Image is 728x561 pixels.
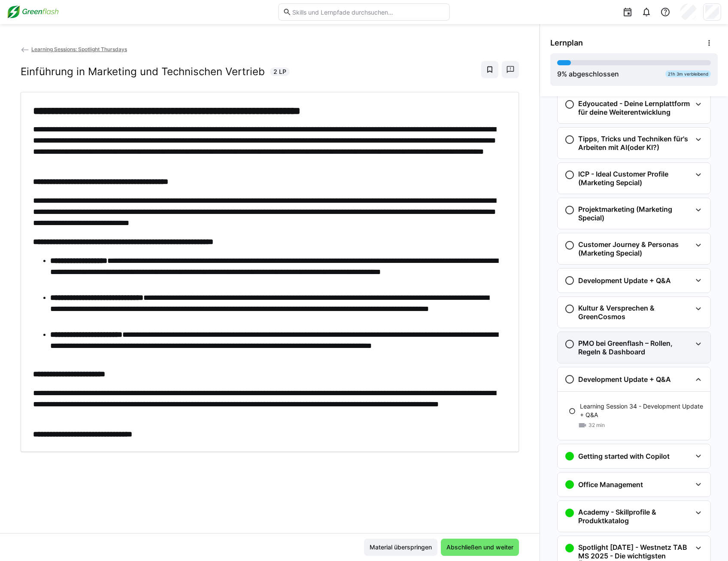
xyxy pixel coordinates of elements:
button: Material überspringen [364,539,437,556]
h3: Projektmarketing (Marketing Special) [578,205,692,222]
div: % abgeschlossen [557,69,619,79]
h3: Academy - Skillprofile & Produktkatalog [578,508,692,525]
h3: Office Management [578,480,643,489]
h3: Customer Journey & Personas (Marketing Special) [578,240,692,257]
span: Learning Sessions: Spotlight Thursdays [31,46,127,52]
span: Abschließen und weiter [445,543,515,552]
span: 2 LP [273,67,286,76]
span: 32 min [588,422,605,429]
p: Learning Session 34 - Development Update + Q&A [580,402,704,419]
span: Material überspringen [368,543,433,552]
h3: ICP - Ideal Customer Profile (Marketing Sepcial) [578,170,692,187]
h2: Einführung in Marketing und Technischen Vertrieb [21,65,265,78]
input: Skills und Lernpfade durchsuchen… [291,8,445,16]
h3: Kultur & Versprechen & GreenCosmos [578,304,692,321]
h3: Development Update + Q&A [578,375,671,384]
h3: PMO bei Greenflash – Rollen, Regeln & Dashboard [578,339,692,356]
h3: Getting started with Copilot [578,452,670,460]
a: Learning Sessions: Spotlight Thursdays [21,46,127,52]
div: 21h 3m verbleibend [665,70,711,77]
h3: Edyoucated - Deine Lernplattform für deine Weiterentwicklung [578,99,692,116]
span: 9 [557,70,561,78]
button: Abschließen und weiter [441,539,519,556]
h3: Development Update + Q&A [578,276,671,285]
span: Lernplan [550,38,583,48]
h3: Tipps, Tricks und Techniken für's Arbeiten mit AI(oder KI?) [578,134,692,152]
